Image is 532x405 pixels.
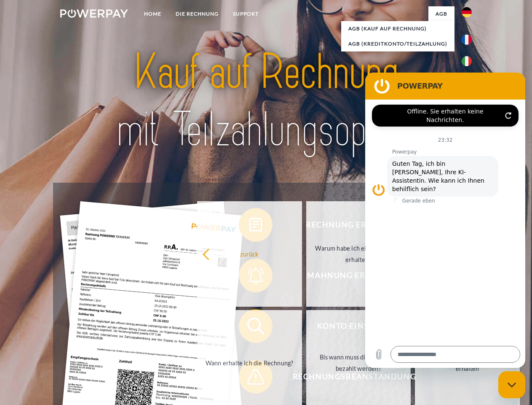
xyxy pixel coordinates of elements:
[80,40,452,162] img: title-powerpay_de.svg
[226,6,266,22] a: SUPPORT
[311,351,406,374] div: Bis wann muss die Rechnung bezahlt werden?
[498,371,525,398] iframe: Schaltfläche zum Öffnen des Messaging-Fensters; Konversation läuft
[202,357,297,368] div: Wann erhalte ich die Rechnung?
[202,248,297,259] div: zurück
[311,243,406,265] div: Warum habe ich eine Rechnung erhalten?
[365,73,525,368] iframe: Messaging-Fenster
[168,6,226,22] a: DIE RECHNUNG
[341,21,454,36] a: AGB (Kauf auf Rechnung)
[462,56,472,66] img: it
[137,6,168,22] a: Home
[60,9,128,18] img: logo-powerpay-white.svg
[462,7,472,17] img: de
[428,6,454,22] a: agb
[462,35,472,45] img: fr
[341,36,454,51] a: AGB (Kreditkonto/Teilzahlung)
